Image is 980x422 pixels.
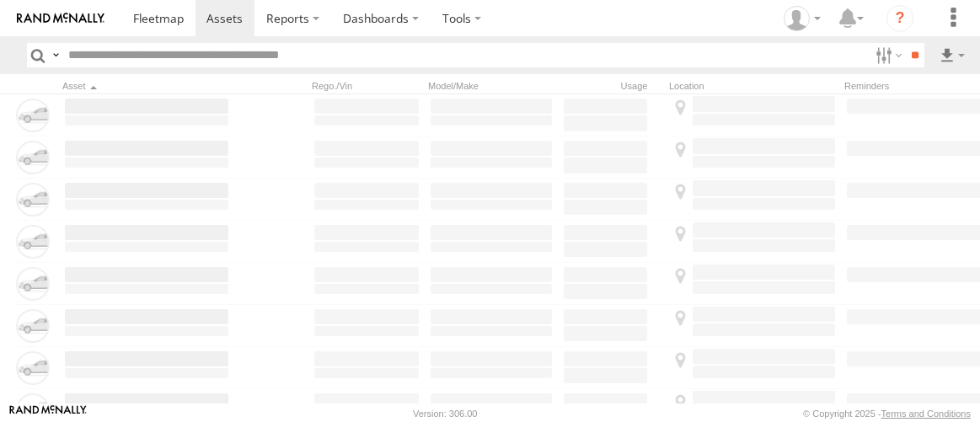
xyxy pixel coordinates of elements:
[886,5,913,32] i: ?
[17,13,104,24] img: rand-logo.svg
[312,80,421,92] div: Rego./Vin
[869,43,905,67] label: Search Filter Options
[803,409,971,419] div: © Copyright 2025 -
[881,409,971,419] a: Terms and Conditions
[778,6,827,31] div: Jason Ham
[938,43,967,67] label: Export results as...
[428,80,554,92] div: Model/Make
[844,80,971,92] div: Reminders
[49,43,62,67] label: Search Query
[413,409,477,419] div: Version: 306.00
[669,80,838,92] div: Location
[9,405,87,422] a: Visit our Website
[561,80,662,92] div: Usage
[62,80,231,92] div: Click to Sort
